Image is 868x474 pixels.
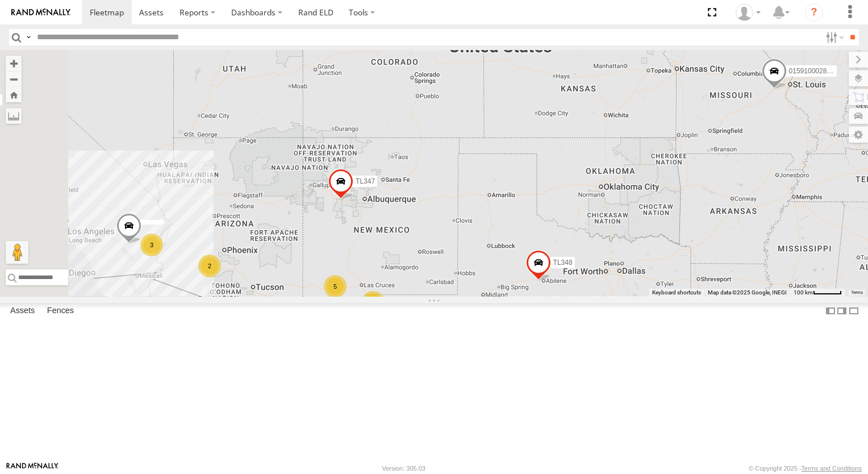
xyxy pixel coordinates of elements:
[6,463,59,474] a: Visit our Website
[821,29,846,45] label: Search Filter Options
[6,241,28,264] button: Drag Pegman onto the map to open Street View
[732,4,765,21] div: Daniel Del Muro
[140,234,163,256] div: 3
[805,3,823,22] i: ?
[553,259,573,267] span: TL348
[749,465,862,472] div: © Copyright 2025 -
[382,465,425,472] div: Version: 305.03
[362,291,385,314] div: 2
[789,67,846,75] span: 015910002848003
[5,303,40,319] label: Assets
[848,303,859,319] label: Hide Summary Table
[6,87,22,102] button: Zoom Home
[6,108,22,124] label: Measure
[41,303,80,319] label: Fences
[802,465,862,472] a: Terms and Conditions
[836,303,848,319] label: Dock Summary Table to the Right
[790,289,845,297] button: Map Scale: 100 km per 47 pixels
[198,255,221,277] div: 2
[849,127,868,143] label: Map Settings
[11,9,70,16] img: rand-logo.svg
[652,289,701,297] button: Keyboard shortcuts
[708,289,787,296] span: Map data ©2025 Google, INEGI
[324,275,347,298] div: 5
[825,303,836,319] label: Dock Summary Table to the Left
[6,56,22,71] button: Zoom in
[851,290,863,295] a: Terms
[356,177,375,185] span: TL347
[6,71,22,87] button: Zoom out
[24,29,33,45] label: Search Query
[794,289,813,296] span: 100 km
